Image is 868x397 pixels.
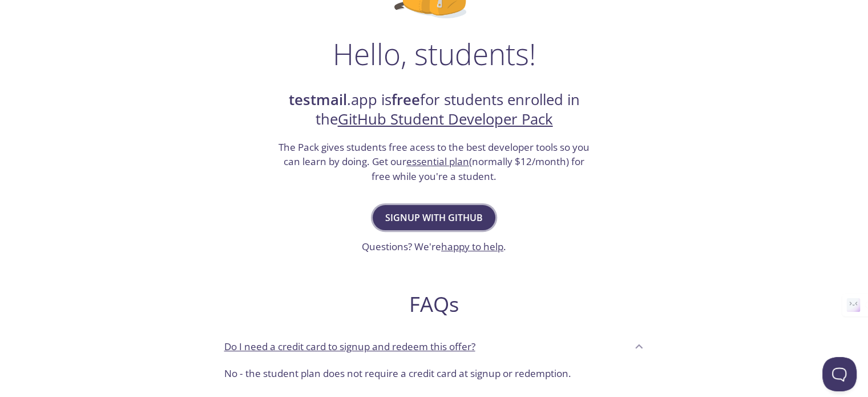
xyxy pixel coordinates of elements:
h2: .app is for students enrolled in the [277,90,591,130]
h1: Hello, students! [333,37,536,71]
p: Do I need a credit card to signup and redeem this offer? [224,339,475,354]
a: GitHub Student Developer Pack [338,109,553,129]
strong: testmail [289,90,347,110]
span: Signup with GitHub [385,210,483,226]
p: No - the student plan does not require a credit card at signup or redemption. [224,366,644,381]
a: essential plan [406,155,469,168]
div: Do I need a credit card to signup and redeem this offer? [215,362,653,390]
h3: Questions? We're . [362,239,506,254]
iframe: Help Scout Beacon - Open [822,357,857,391]
div: Do I need a credit card to signup and redeem this offer? [215,331,653,362]
strong: free [391,90,420,110]
h3: The Pack gives students free acess to the best developer tools so you can learn by doing. Get our... [277,140,591,184]
button: Signup with GitHub [373,205,495,230]
h2: FAQs [215,291,653,317]
a: happy to help [441,240,503,253]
